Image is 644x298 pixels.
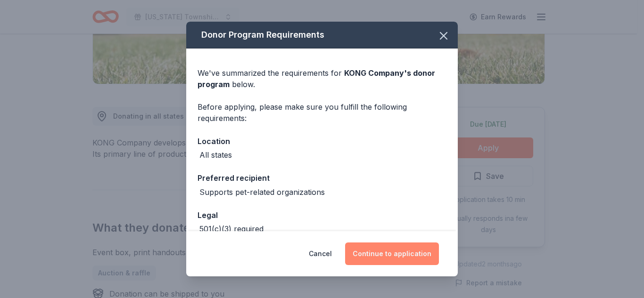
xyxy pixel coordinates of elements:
[198,101,446,124] div: Before applying, please make sure you fulfill the following requirements:
[186,22,458,48] div: Donor Program Requirements
[198,172,446,184] div: Preferred recipient
[345,242,439,265] button: Continue to application
[199,149,232,161] div: All states
[199,186,325,198] div: Supports pet-related organizations
[199,223,264,234] div: 501(c)(3) required
[309,242,332,265] button: Cancel
[198,209,446,221] div: Legal
[198,67,446,90] div: We've summarized the requirements for below.
[198,135,446,147] div: Location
